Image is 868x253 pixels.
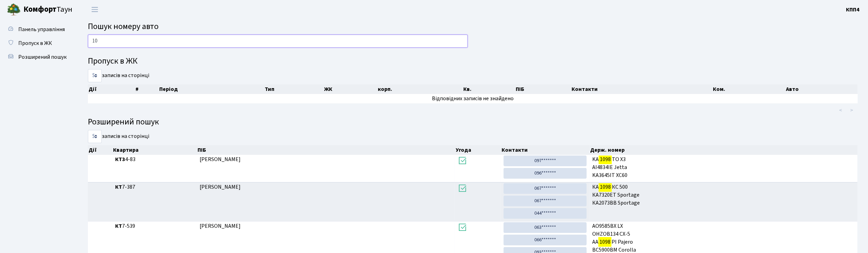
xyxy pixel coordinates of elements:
b: КТ3 [115,156,125,163]
span: 7-387 [115,183,194,191]
span: KA TO X3 АІ4834ІЕ Jetta KA3645IT XC60 [592,156,855,179]
span: Розширений пошук [18,53,67,61]
input: Пошук [88,35,468,48]
th: Контакти [571,84,713,94]
span: 4-83 [115,156,194,163]
h4: Розширений пошук [88,117,858,127]
td: Відповідних записів не знайдено [88,94,858,103]
span: Таун [23,4,72,16]
b: КТ [115,222,122,230]
select: записів на сторінці [88,69,102,82]
th: ЖК [323,84,377,94]
span: [PERSON_NAME] [200,156,241,163]
th: Угода [455,145,501,155]
span: [PERSON_NAME] [200,183,241,191]
span: [PERSON_NAME] [200,222,241,230]
th: Тип [264,84,323,94]
th: Квартира [112,145,197,155]
button: Переключити навігацію [86,4,103,15]
b: КТ [115,183,122,191]
th: Дії [88,145,112,155]
span: Пропуск в ЖК [18,39,52,47]
th: Ком. [713,84,786,94]
th: Контакти [501,145,589,155]
h4: Пропуск в ЖК [88,56,858,66]
th: Кв. [463,84,515,94]
b: Комфорт [23,4,57,15]
mark: 1098 [599,154,612,164]
mark: 1098 [599,182,612,192]
th: Авто [785,84,858,94]
span: 7-539 [115,222,194,230]
label: записів на сторінці [88,69,149,82]
span: Пошук номеру авто [88,20,159,32]
th: корп. [377,84,463,94]
select: записів на сторінці [88,130,102,143]
a: Панель управління [3,22,72,36]
span: КА КС 500 КА7320ЕТ Sportage КА2073ВВ Sportage [592,183,855,207]
a: КПП4 [846,6,860,14]
th: # [135,84,159,94]
th: ПІБ [197,145,455,155]
label: записів на сторінці [88,130,149,143]
th: ПІБ [515,84,571,94]
mark: 1098 [598,237,612,247]
b: КПП4 [846,6,860,13]
th: Держ. номер [589,145,858,155]
a: Пропуск в ЖК [3,36,72,50]
a: Розширений пошук [3,50,72,64]
span: Панель управління [18,26,65,33]
img: logo.png [7,3,21,17]
th: Дії [88,84,135,94]
th: Період [159,84,264,94]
